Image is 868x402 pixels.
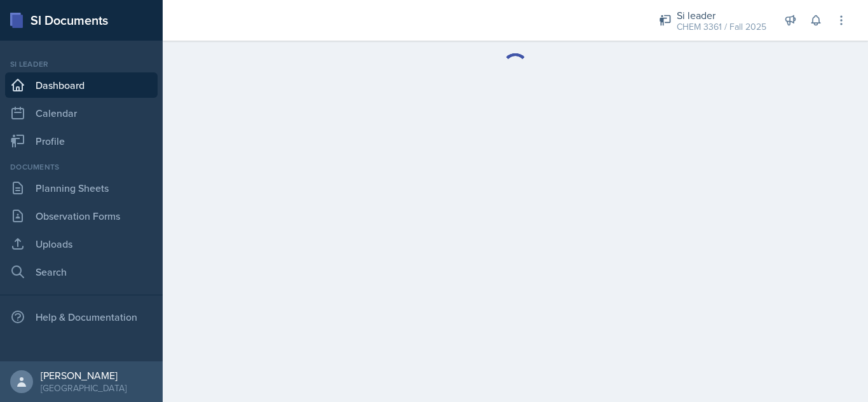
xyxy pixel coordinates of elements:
[677,8,766,23] div: Si leader
[677,20,766,34] div: CHEM 3361 / Fall 2025
[41,382,126,394] div: [GEOGRAPHIC_DATA]
[41,369,126,382] div: [PERSON_NAME]
[5,231,158,257] a: Uploads
[5,58,158,70] div: Si leader
[5,304,158,330] div: Help & Documentation
[5,128,158,154] a: Profile
[5,203,158,229] a: Observation Forms
[5,161,158,173] div: Documents
[5,100,158,126] a: Calendar
[5,175,158,201] a: Planning Sheets
[5,72,158,98] a: Dashboard
[5,259,158,285] a: Search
